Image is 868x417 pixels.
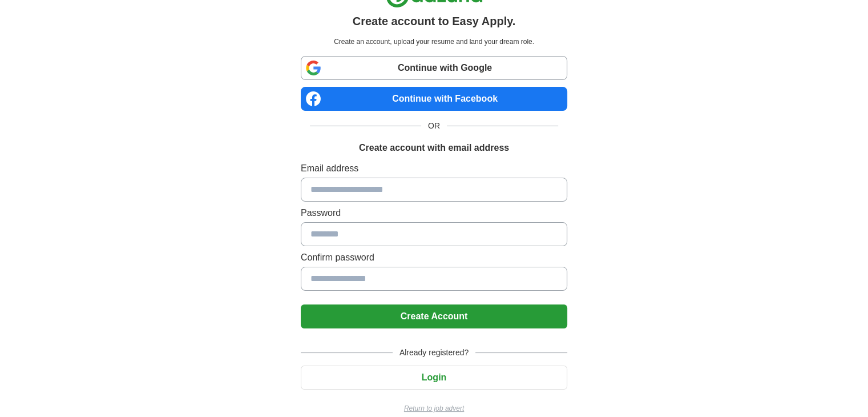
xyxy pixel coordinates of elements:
[353,13,516,30] h1: Create account to Easy Apply.
[301,304,567,328] button: Create Account
[301,56,567,80] a: Continue with Google
[301,206,567,220] label: Password
[301,251,567,264] label: Confirm password
[303,37,565,47] p: Create an account, upload your resume and land your dream role.
[301,403,567,414] a: Return to job advert
[301,87,567,111] a: Continue with Facebook
[301,372,567,382] a: Login
[393,347,475,359] span: Already registered?
[359,141,509,155] h1: Create account with email address
[301,366,567,390] button: Login
[421,120,447,132] span: OR
[301,162,567,175] label: Email address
